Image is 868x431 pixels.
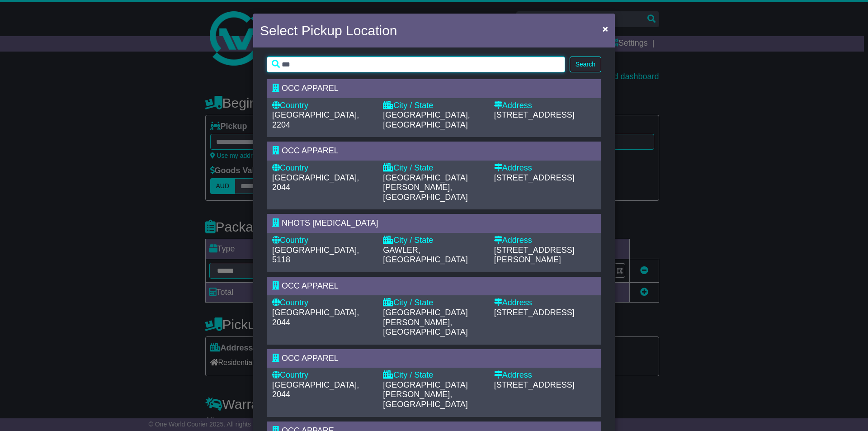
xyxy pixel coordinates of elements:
[282,354,339,363] span: OCC APPAREL
[282,218,378,227] span: NHOTS [MEDICAL_DATA]
[494,246,575,265] span: [STREET_ADDRESS][PERSON_NAME]
[494,101,596,111] div: Address
[494,380,575,389] span: [STREET_ADDRESS]
[282,84,339,93] span: OCC APPAREL
[383,110,470,129] span: [GEOGRAPHIC_DATA], [GEOGRAPHIC_DATA]
[603,24,608,34] span: ×
[494,163,596,173] div: Address
[383,308,467,336] span: [GEOGRAPHIC_DATA][PERSON_NAME], [GEOGRAPHIC_DATA]
[272,110,359,129] span: [GEOGRAPHIC_DATA], 2204
[272,308,359,327] span: [GEOGRAPHIC_DATA], 2044
[272,173,359,192] span: [GEOGRAPHIC_DATA], 2044
[383,173,467,202] span: [GEOGRAPHIC_DATA][PERSON_NAME], [GEOGRAPHIC_DATA]
[383,163,485,173] div: City / State
[383,380,467,409] span: [GEOGRAPHIC_DATA][PERSON_NAME], [GEOGRAPHIC_DATA]
[383,101,485,111] div: City / State
[383,246,467,265] span: GAWLER, [GEOGRAPHIC_DATA]
[494,370,596,380] div: Address
[260,20,397,41] h4: Select Pickup Location
[570,57,601,72] button: Search
[272,380,359,399] span: [GEOGRAPHIC_DATA], 2044
[383,370,485,380] div: City / State
[282,281,339,290] span: OCC APPAREL
[494,308,575,317] span: [STREET_ADDRESS]
[272,298,374,308] div: Country
[494,110,575,119] span: [STREET_ADDRESS]
[383,298,485,308] div: City / State
[272,101,374,111] div: Country
[494,298,596,308] div: Address
[272,163,374,173] div: Country
[282,146,339,155] span: OCC APPAREL
[272,246,359,265] span: [GEOGRAPHIC_DATA], 5118
[494,236,596,246] div: Address
[272,370,374,380] div: Country
[383,236,485,246] div: City / State
[598,19,613,38] button: Close
[494,173,575,182] span: [STREET_ADDRESS]
[272,236,374,246] div: Country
